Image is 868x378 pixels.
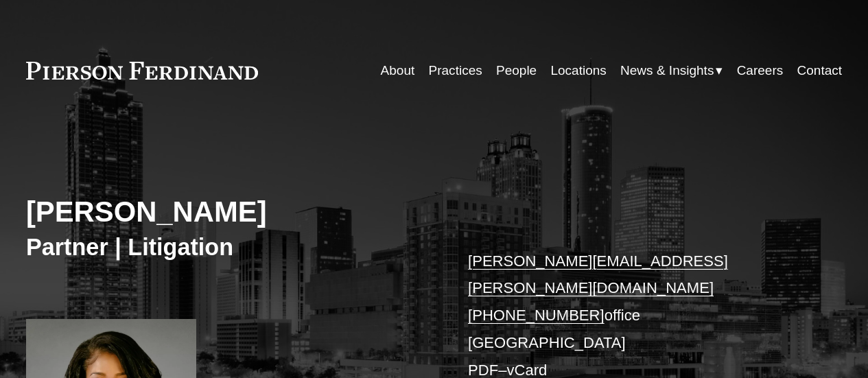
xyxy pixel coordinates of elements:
a: Locations [550,58,606,84]
h2: [PERSON_NAME] [26,195,434,230]
a: People [496,58,537,84]
h3: Partner | Litigation [26,233,434,261]
a: Careers [737,58,784,84]
a: About [381,58,415,84]
a: [PERSON_NAME][EMAIL_ADDRESS][PERSON_NAME][DOMAIN_NAME] [468,252,728,297]
a: [PHONE_NUMBER] [468,307,605,324]
a: folder dropdown [620,58,723,84]
span: News & Insights [620,59,714,82]
a: Practices [429,58,482,84]
a: Contact [797,58,843,84]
